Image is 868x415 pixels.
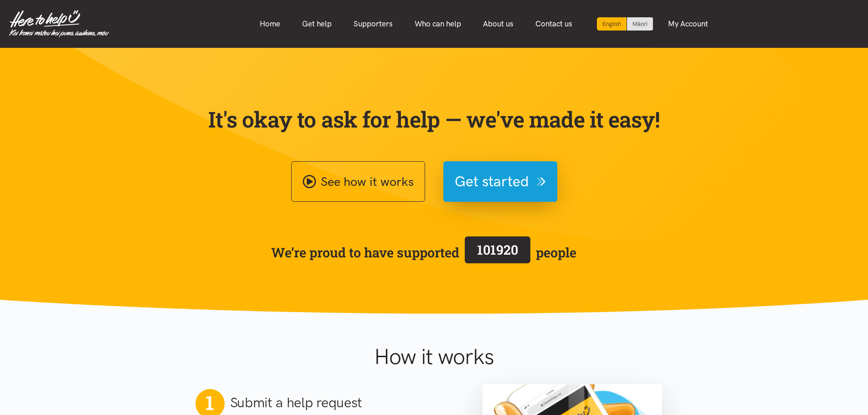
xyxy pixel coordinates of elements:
[627,17,653,31] a: Switch to Te Reo Māori
[230,393,363,412] h2: Submit a help request
[206,106,662,133] p: It's okay to ask for help — we've made it easy!
[477,241,518,258] span: 101920
[271,235,576,270] span: We’re proud to have supported people
[524,14,583,34] a: Contact us
[9,10,109,37] img: Home
[404,14,472,34] a: Who can help
[291,14,343,34] a: Get help
[597,17,653,31] div: Language toggle
[443,161,557,202] button: Get started
[597,17,627,31] div: Current language
[459,235,536,270] a: 101920
[472,14,524,34] a: About us
[291,161,425,202] a: See how it works
[657,14,719,34] a: My Account
[205,391,214,415] span: 1
[285,343,583,370] h1: How it works
[343,14,404,34] a: Supporters
[455,170,529,193] span: Get started
[249,14,291,34] a: Home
